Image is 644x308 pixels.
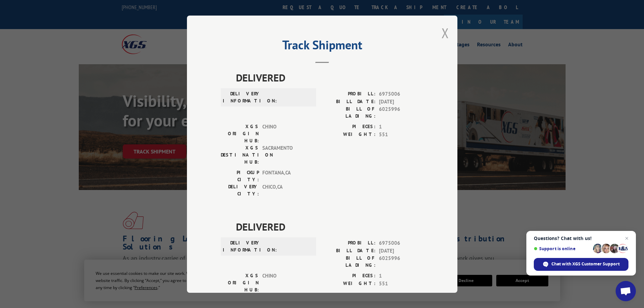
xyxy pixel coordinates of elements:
label: XGS DESTINATION HUB: [221,144,259,166]
h2: Track Shipment [221,40,424,53]
span: DELIVERED [236,219,424,234]
label: WEIGHT: [322,280,376,287]
label: DELIVERY INFORMATION: [223,239,261,254]
label: PROBILL: [322,90,376,98]
span: Chat with XGS Customer Support [551,261,620,267]
label: WEIGHT: [322,131,376,138]
span: 6975006 [379,239,424,247]
span: 6975006 [379,90,424,98]
span: 551 [379,280,424,287]
span: [DATE] [379,98,424,105]
span: 1 [379,272,424,280]
span: 551 [379,131,424,138]
button: Close modal [442,24,449,42]
span: [DATE] [379,247,424,255]
span: 6025996 [379,105,424,120]
span: DELIVERED [236,70,424,85]
span: CHINO [262,272,308,293]
label: XGS ORIGIN HUB: [221,123,259,144]
label: PIECES: [322,272,376,280]
label: BILL DATE: [322,98,376,105]
label: DELIVERY CITY: [221,183,259,197]
div: Chat with XGS Customer Support [534,258,628,271]
span: CHINO [262,123,308,144]
label: PICKUP CITY: [221,169,259,183]
label: BILL DATE: [322,247,376,255]
span: 6025996 [379,255,424,269]
span: CHICO , CA [262,183,308,197]
label: XGS ORIGIN HUB: [221,272,259,293]
span: 1 [379,123,424,131]
span: Support is online [534,246,591,251]
span: FONTANA , CA [262,169,308,183]
span: SACRAMENTO [262,144,308,166]
label: BILL OF LADING: [322,255,376,269]
div: Open chat [616,281,636,301]
label: BILL OF LADING: [322,105,376,120]
label: PIECES: [322,123,376,131]
label: DELIVERY INFORMATION: [223,90,261,104]
label: PROBILL: [322,239,376,247]
span: Close chat [623,234,631,242]
span: Questions? Chat with us! [534,236,628,241]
